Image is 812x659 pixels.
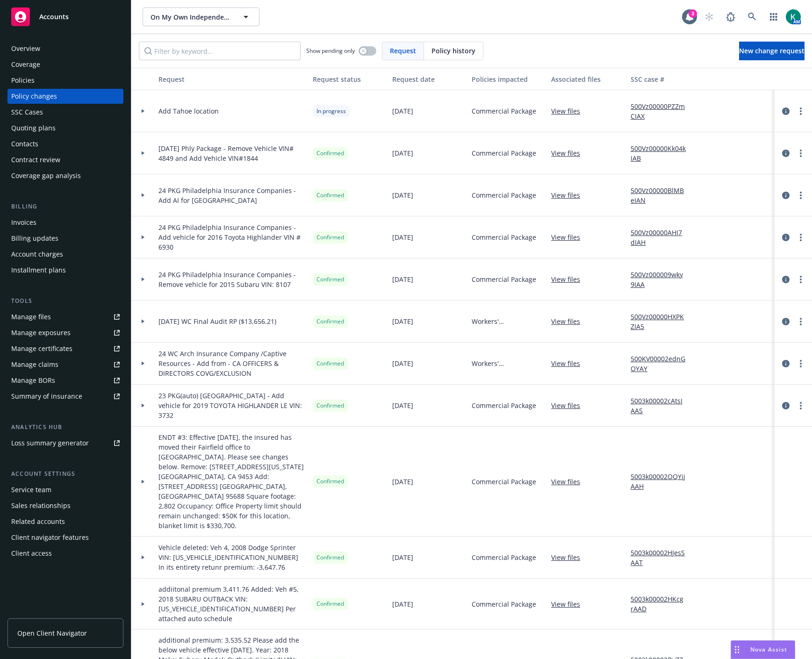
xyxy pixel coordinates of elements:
[631,101,693,121] a: 500Vz00000PZZmCIAX
[7,73,123,88] a: Policies
[158,106,219,116] span: Add Tahoe location
[39,13,69,21] span: Accounts
[631,312,693,331] a: 500Vz00000HXPKZIA5
[11,136,38,151] div: Contacts
[139,42,301,60] input: Filter by keyword...
[780,274,791,285] a: circleInformation
[316,233,344,242] span: Confirmed
[7,436,123,451] a: Loss summary generator
[731,640,795,659] button: Nova Assist
[551,316,588,326] a: View files
[158,584,305,623] span: addiitonal premium 3,411.76 Added: Veh #5, 2018 SUBARU OUTBACK VIN: [US_VEHICLE_IDENTIFICATION_NU...
[472,358,544,368] span: Workers' Compensation
[11,309,51,324] div: Manage files
[700,7,719,26] a: Start snowing
[7,469,123,479] div: Account settings
[627,68,697,90] button: SSC case #
[551,274,588,284] a: View files
[392,232,413,242] span: [DATE]
[158,186,305,205] span: 24 PKG Philadelphia Insurance Companies - Add AI for [GEOGRAPHIC_DATA]
[11,514,65,529] div: Related accounts
[631,354,693,373] a: 500KV00002ednGOYAY
[392,74,464,84] div: Request date
[392,477,413,487] span: [DATE]
[306,47,355,55] span: Show pending only
[780,148,791,159] a: circleInformation
[551,74,623,84] div: Associated files
[472,274,536,284] span: Commercial Package
[11,89,57,104] div: Policy changes
[158,543,305,572] span: Vehicle deleted: Veh 4, 2008 Dodge Sprinter VIN: [US_VEHICLE_IDENTIFICATION_NUMBER] In its entire...
[721,7,740,26] a: Report a Bug
[131,427,155,537] div: Toggle Row Expanded
[7,373,123,388] a: Manage BORs
[11,263,66,278] div: Installment plans
[551,190,588,200] a: View files
[11,105,43,120] div: SSC Cases
[11,41,40,56] div: Overview
[551,599,588,609] a: View files
[468,68,547,90] button: Policies impacted
[795,274,806,285] a: more
[316,477,344,486] span: Confirmed
[131,537,155,579] div: Toggle Row Expanded
[472,148,536,158] span: Commercial Package
[7,136,123,151] a: Contacts
[795,148,806,159] a: more
[780,358,791,369] a: circleInformation
[392,599,413,609] span: [DATE]
[309,68,388,90] button: Request status
[7,202,123,211] div: Billing
[551,401,588,410] a: View files
[11,373,55,388] div: Manage BORs
[392,358,413,368] span: [DATE]
[631,270,693,289] a: 500Vz000009wky9IAA
[11,546,52,561] div: Client access
[316,553,344,562] span: Confirmed
[551,148,588,158] a: View files
[17,628,87,638] span: Open Client Navigator
[392,148,413,158] span: [DATE]
[11,498,71,513] div: Sales relationships
[764,7,783,26] a: Switch app
[392,552,413,562] span: [DATE]
[158,432,305,530] span: ENDT #3: Effective [DATE], the insured has moved their Fairfield office to [GEOGRAPHIC_DATA]. Ple...
[11,247,63,262] div: Account charges
[7,423,123,432] div: Analytics hub
[316,107,346,115] span: In progress
[795,400,806,411] a: more
[689,9,697,18] div: 3
[7,325,123,340] a: Manage exposures
[795,232,806,243] a: more
[313,74,385,84] div: Request status
[11,530,89,545] div: Client navigator features
[151,12,231,22] span: On My Own Independent Living Services, Inc.
[11,341,72,356] div: Manage certificates
[7,231,123,246] a: Billing updates
[7,263,123,278] a: Installment plans
[7,530,123,545] a: Client navigator features
[750,645,787,653] span: Nova Assist
[158,316,276,326] span: [DATE] WC Final Audit RP ($13,656.21)
[431,46,475,56] span: Policy history
[7,389,123,404] a: Summary of insurance
[7,482,123,497] a: Service team
[11,73,35,88] div: Policies
[472,106,536,116] span: Commercial Package
[631,186,693,205] a: 500Vz00000BlMBeIAN
[143,7,259,26] button: On My Own Independent Living Services, Inc.
[155,68,309,90] button: Request
[786,9,801,24] img: photo
[131,385,155,427] div: Toggle Row Expanded
[7,152,123,167] a: Contract review
[392,106,413,116] span: [DATE]
[7,546,123,561] a: Client access
[631,472,693,491] a: 5003k00002OQYijAAH
[388,68,468,90] button: Request date
[780,400,791,411] a: circleInformation
[631,548,693,567] a: 5003k00002HJesSAAT
[7,168,123,183] a: Coverage gap analysis
[472,74,544,84] div: Policies impacted
[158,143,305,163] span: [DATE] Phly Package - Remove Vehicle VIN# 4849 and Add Vehicle VIN#1844
[7,4,123,30] a: Accounts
